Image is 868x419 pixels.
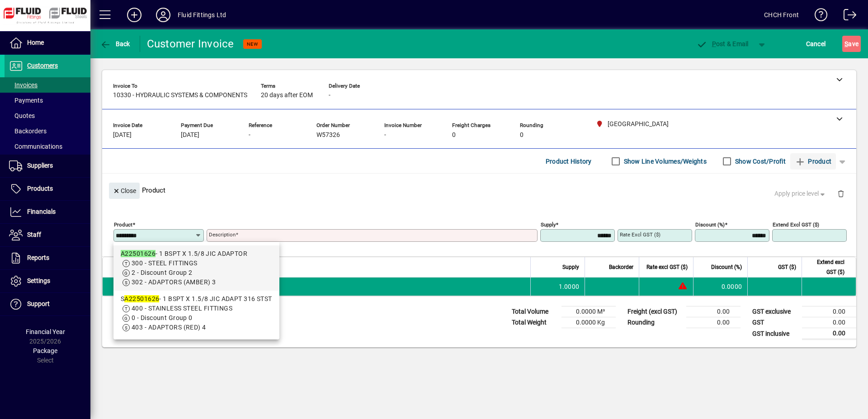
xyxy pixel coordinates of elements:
[27,300,50,307] span: Support
[181,132,199,139] span: [DATE]
[132,269,193,276] span: 2 - Discount Group 2
[692,36,753,52] button: Post & Email
[693,278,747,296] td: 0.0000
[802,328,856,339] td: 0.00
[5,293,90,315] a: Support
[733,157,786,166] label: Show Cost/Profit
[33,347,57,354] span: Package
[620,231,660,238] mat-label: Rate excl GST ($)
[384,132,386,139] span: -
[5,178,90,200] a: Products
[802,317,856,328] td: 0.00
[5,93,90,108] a: Payments
[132,305,232,312] span: 400 - STAINLESS STEEL FITTINGS
[696,40,749,47] span: ost & Email
[609,262,633,272] span: Backorder
[842,36,861,52] button: Save
[623,317,686,328] td: Rounding
[113,132,132,139] span: [DATE]
[507,306,561,317] td: Total Volume
[9,127,47,135] span: Backorders
[90,36,140,52] app-page-header-button: Back
[102,174,856,207] div: Product
[249,132,250,139] span: -
[646,262,688,272] span: Rate excl GST ($)
[149,7,178,23] button: Profile
[329,92,330,99] span: -
[830,183,852,204] button: Delete
[561,306,616,317] td: 0.0000 M³
[5,108,90,123] a: Quotes
[748,317,802,328] td: GST
[748,328,802,339] td: GST inclusive
[209,231,236,238] mat-label: Description
[5,247,90,269] a: Reports
[132,324,206,331] span: 403 - ADAPTORS (RED) 4
[520,132,524,139] span: 0
[107,186,142,194] app-page-header-button: Close
[121,249,272,259] div: - 1 BSPT X 1.5/8 JIC ADAPTOR
[452,132,456,139] span: 0
[748,306,802,317] td: GST exclusive
[120,7,149,23] button: Add
[5,77,90,93] a: Invoices
[5,201,90,223] a: Financials
[773,221,819,228] mat-label: Extend excl GST ($)
[27,185,53,192] span: Products
[541,221,556,228] mat-label: Supply
[178,8,226,22] div: Fluid Fittings Ltd
[830,189,852,198] app-page-header-button: Delete
[844,40,848,47] span: S
[712,40,716,47] span: P
[100,40,130,47] span: Back
[27,39,44,46] span: Home
[261,92,313,99] span: 20 days after EOM
[27,62,58,69] span: Customers
[695,221,725,228] mat-label: Discount (%)
[806,37,826,51] span: Cancel
[113,245,279,291] mat-option: A22501626 - 1 BSPT X 1.5/8 JIC ADAPTOR
[124,295,159,302] em: A22501626
[9,97,43,104] span: Payments
[507,317,561,328] td: Total Weight
[132,259,198,267] span: 300 - STEEL FITTINGS
[5,270,90,292] a: Settings
[27,277,50,284] span: Settings
[27,208,56,215] span: Financials
[316,132,340,139] span: W57326
[27,254,49,261] span: Reports
[844,37,859,51] span: ave
[5,224,90,246] a: Staff
[5,155,90,177] a: Suppliers
[113,92,247,99] span: 10330 - HYDRAULIC SYSTEMS & COMPONENTS
[778,262,796,272] span: GST ($)
[622,157,707,166] label: Show Line Volumes/Weights
[686,317,741,328] td: 0.00
[771,186,830,202] button: Apply price level
[623,306,686,317] td: Freight (excl GST)
[98,36,132,52] button: Back
[802,306,856,317] td: 0.00
[559,282,580,291] span: 1.0000
[121,250,156,257] em: A22501626
[5,32,90,54] a: Home
[686,306,741,317] td: 0.00
[804,36,828,52] button: Cancel
[5,123,90,139] a: Backorders
[132,314,193,321] span: 0 - Discount Group 0
[113,184,136,198] span: Close
[109,183,140,199] button: Close
[711,262,742,272] span: Discount (%)
[837,2,857,31] a: Logout
[26,328,65,335] span: Financial Year
[132,278,216,286] span: 302 - ADAPTORS (AMBER) 3
[27,162,53,169] span: Suppliers
[27,231,41,238] span: Staff
[808,2,828,31] a: Knowledge Base
[247,41,258,47] span: NEW
[9,143,62,150] span: Communications
[807,257,844,277] span: Extend excl GST ($)
[147,37,234,51] div: Customer Invoice
[561,317,616,328] td: 0.0000 Kg
[114,221,132,228] mat-label: Product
